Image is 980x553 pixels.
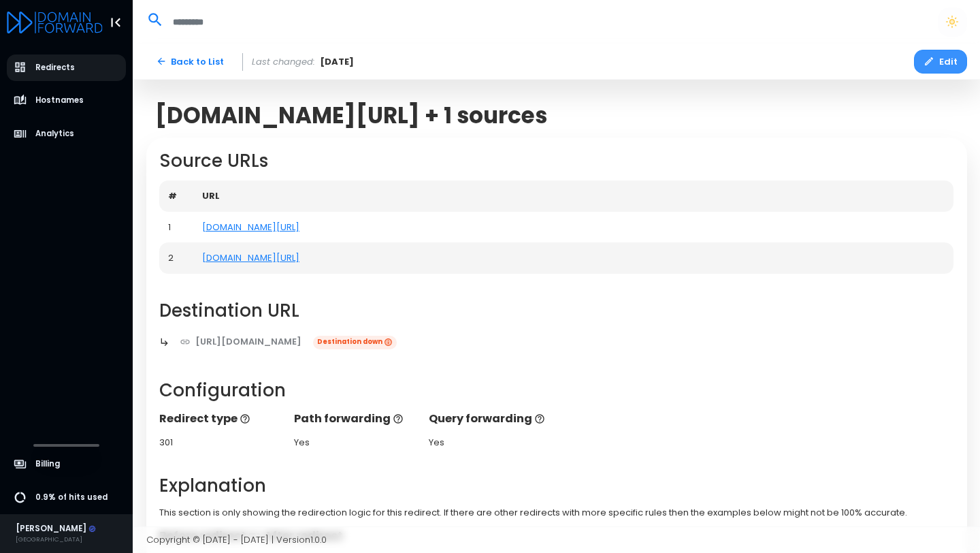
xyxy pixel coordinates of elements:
[159,475,953,496] h2: Explanation
[202,251,299,264] a: [DOMAIN_NAME][URL]
[103,10,129,35] button: Toggle Aside
[16,535,97,544] div: [GEOGRAPHIC_DATA]
[146,533,327,546] span: Copyright © [DATE] - [DATE] | Version 1.0.0
[159,300,953,321] h2: Destination URL
[35,62,75,74] span: Redirects
[16,523,97,535] div: [PERSON_NAME]
[35,458,60,470] span: Billing
[429,411,550,427] p: Query forwarding
[35,492,108,503] span: 0.9% of hits used
[914,50,967,74] button: Edit
[168,221,184,234] div: 1
[7,484,127,511] a: 0.9% of hits used
[159,411,280,427] p: Redirect type
[7,12,103,31] a: Logo
[159,151,953,172] h2: Source URLs
[170,330,311,354] a: [URL][DOMAIN_NAME]
[7,87,127,114] a: Hostnames
[159,380,953,401] h2: Configuration
[35,95,84,106] span: Hostnames
[320,55,354,69] span: [DATE]
[168,251,184,265] div: 2
[159,506,953,520] p: This section is only showing the redirection logic for this redirect. If there are other redirect...
[429,436,550,449] div: Yes
[202,221,299,234] a: [DOMAIN_NAME][URL]
[155,102,547,129] span: [DOMAIN_NAME][URL] + 1 sources
[7,451,127,477] a: Billing
[193,180,953,212] th: URL
[7,121,127,147] a: Analytics
[35,128,74,140] span: Analytics
[294,436,415,449] div: Yes
[159,180,193,212] th: #
[7,54,127,81] a: Redirects
[146,50,234,74] a: Back to List
[159,436,280,449] div: 301
[294,411,415,427] p: Path forwarding
[252,55,315,69] span: Last changed:
[313,336,397,349] span: Destination down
